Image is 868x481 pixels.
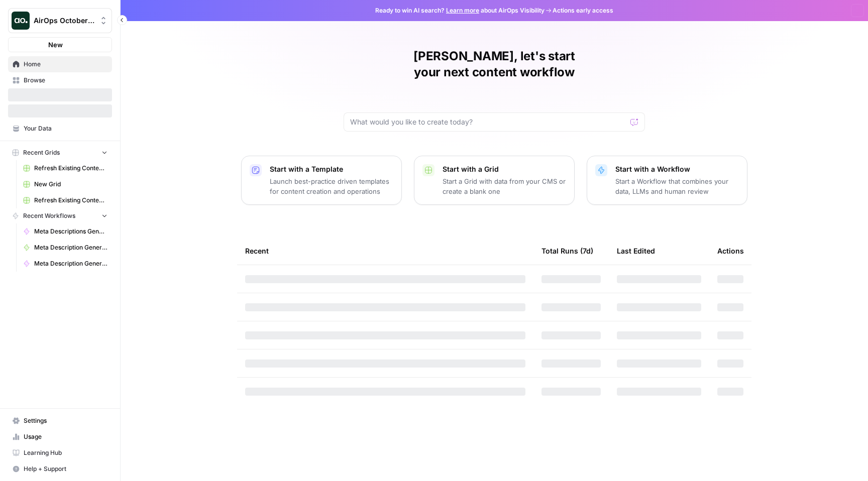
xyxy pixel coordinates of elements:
span: Meta Descriptions Generator ([PERSON_NAME]) [34,227,107,236]
span: Home [24,60,107,69]
p: Start a Grid with data from your CMS or create a blank one [443,176,566,196]
span: Refresh Existing Content (2) [34,196,107,205]
button: Start with a TemplateLaunch best-practice driven templates for content creation and operations [241,156,402,205]
span: Usage [24,432,107,441]
span: Settings [24,416,107,425]
a: Usage [8,429,112,445]
span: Meta Description Generator (Mindaugas) [34,243,107,252]
img: AirOps October Cohort Logo [12,12,30,30]
button: Recent Workflows [8,208,112,223]
div: Last Edited [617,237,655,265]
span: Your Data [24,124,107,133]
input: What would you like to create today? [350,117,626,127]
p: Start a Workflow that combines your data, LLMs and human review [615,176,739,196]
div: Actions [717,237,744,265]
button: Help + Support [8,461,112,477]
a: Settings [8,413,112,429]
a: Learn more [446,7,479,14]
p: Start with a Grid [443,164,566,174]
span: Refresh Existing Content (1) [34,164,107,173]
span: Recent Workflows [23,211,75,220]
span: New [48,40,63,50]
p: Launch best-practice driven templates for content creation and operations [270,176,393,196]
a: Browse [8,72,112,88]
a: Meta Descriptions Generator ([PERSON_NAME]) [19,223,112,239]
a: Refresh Existing Content (2) [19,192,112,208]
p: Start with a Workflow [615,164,739,174]
button: Start with a GridStart a Grid with data from your CMS or create a blank one [414,156,575,205]
span: Actions early access [553,6,613,15]
span: Recent Grids [23,148,60,157]
a: Refresh Existing Content (1) [19,160,112,176]
span: Ready to win AI search? about AirOps Visibility [375,6,545,15]
div: Recent [245,237,525,265]
button: Workspace: AirOps October Cohort [8,8,112,33]
a: Home [8,56,112,72]
button: New [8,37,112,52]
span: Browse [24,76,107,85]
h1: [PERSON_NAME], let's start your next content workflow [344,48,645,80]
a: Meta Description Generator (Joy) [19,256,112,272]
button: Start with a WorkflowStart a Workflow that combines your data, LLMs and human review [587,156,747,205]
a: Your Data [8,121,112,137]
a: New Grid [19,176,112,192]
span: AirOps October Cohort [34,16,94,26]
p: Start with a Template [270,164,393,174]
a: Learning Hub [8,445,112,461]
a: Meta Description Generator (Mindaugas) [19,239,112,256]
span: Help + Support [24,464,107,473]
span: Learning Hub [24,448,107,457]
span: Meta Description Generator (Joy) [34,259,107,268]
span: New Grid [34,180,107,189]
div: Total Runs (7d) [541,237,593,265]
button: Recent Grids [8,145,112,160]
